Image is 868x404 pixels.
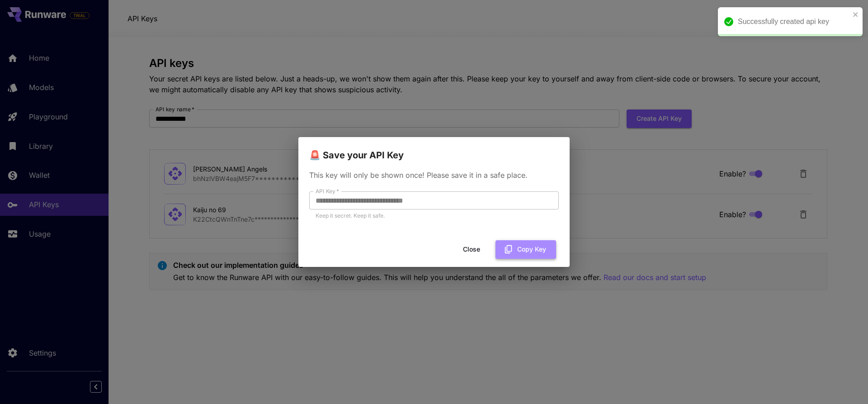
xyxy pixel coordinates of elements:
[316,211,552,220] p: Keep it secret. Keep it safe.
[298,137,570,162] h2: 🚨 Save your API Key
[316,187,339,195] label: API Key
[309,170,559,181] p: This key will only be shown once! Please save it in a safe place.
[495,240,556,259] button: Copy Key
[738,16,850,27] div: Successfully created api key
[853,11,859,18] button: close
[451,240,492,259] button: Close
